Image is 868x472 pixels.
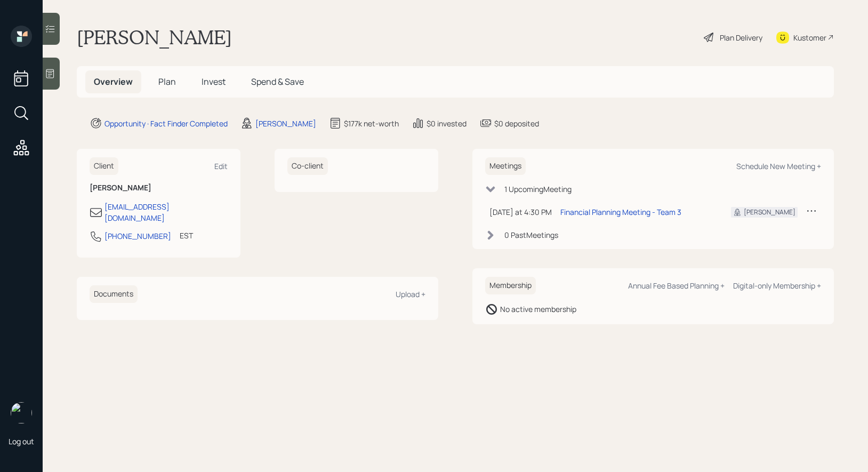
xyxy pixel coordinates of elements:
[504,183,572,195] div: 1 Upcoming Meeting
[396,289,425,299] div: Upload +
[628,281,725,291] div: Annual Fee Based Planning +
[251,76,304,87] span: Spend & Save
[485,157,526,175] h6: Meetings
[90,285,138,303] h6: Documents
[11,402,32,423] img: treva-nostdahl-headshot.png
[214,161,228,171] div: Edit
[180,230,193,241] div: EST
[202,76,226,87] span: Invest
[94,76,133,87] span: Overview
[560,206,681,218] div: Financial Planning Meeting - Team 3
[344,118,399,129] div: $177k net-worth
[733,281,821,291] div: Digital-only Membership +
[720,32,762,43] div: Plan Delivery
[158,76,176,87] span: Plan
[736,161,821,171] div: Schedule New Meeting +
[427,118,467,129] div: $0 invested
[105,201,228,223] div: [EMAIL_ADDRESS][DOMAIN_NAME]
[485,277,536,294] h6: Membership
[105,118,228,129] div: Opportunity · Fact Finder Completed
[287,157,328,175] h6: Co-client
[504,229,558,241] div: 0 Past Meeting s
[9,436,34,446] div: Log out
[90,183,228,193] h6: [PERSON_NAME]
[494,118,539,129] div: $0 deposited
[489,206,552,218] div: [DATE] at 4:30 PM
[500,303,576,315] div: No active membership
[105,230,171,242] div: [PHONE_NUMBER]
[90,157,118,175] h6: Client
[255,118,316,129] div: [PERSON_NAME]
[793,32,826,43] div: Kustomer
[77,26,232,49] h1: [PERSON_NAME]
[744,207,795,217] div: [PERSON_NAME]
